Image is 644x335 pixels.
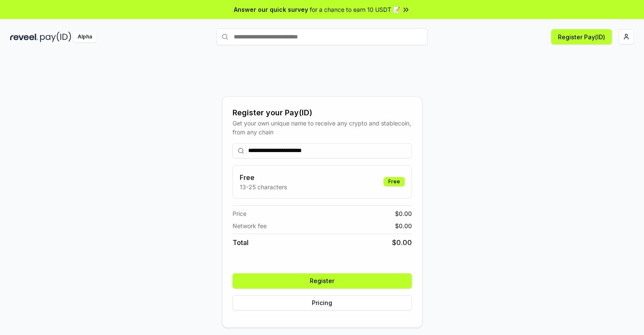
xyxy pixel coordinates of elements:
[384,177,405,186] div: Free
[233,209,246,218] span: Price
[233,237,249,248] span: Total
[233,273,412,289] button: Register
[10,32,38,42] img: reveel_dark
[233,295,412,310] button: Pricing
[240,182,287,191] p: 13-25 characters
[40,32,71,42] img: pay_id
[240,172,287,182] h3: Free
[392,237,412,248] span: $ 0.00
[234,5,308,14] span: Answer our quick survey
[395,209,412,218] span: $ 0.00
[551,29,612,44] button: Register Pay(ID)
[233,119,412,136] div: Get your own unique name to receive any crypto and stablecoin, from any chain
[73,32,97,42] div: Alpha
[233,107,412,119] div: Register your Pay(ID)
[310,5,400,14] span: for a chance to earn 10 USDT 📝
[395,221,412,230] span: $ 0.00
[233,221,267,230] span: Network fee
